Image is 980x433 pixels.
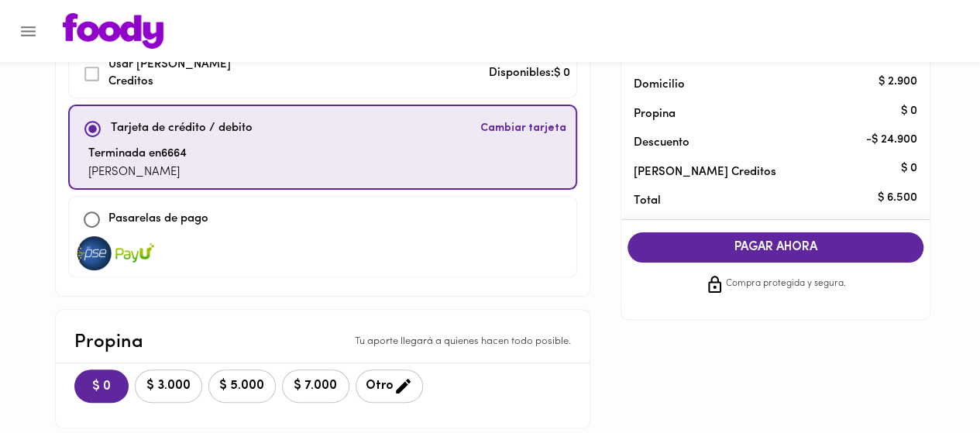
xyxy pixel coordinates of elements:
[890,343,965,418] iframe: Messagebird Livechat Widget
[489,65,570,83] p: Disponibles: $ 0
[634,193,892,209] p: Total
[9,12,47,50] button: Menu
[634,135,689,151] p: Descuento
[634,164,892,180] p: [PERSON_NAME] Creditos
[135,369,202,403] button: $ 3.000
[355,335,571,349] p: Tu aporte llegará a quienes hacen todo posible.
[366,376,413,396] span: Otro
[480,121,566,136] span: Cambiar tarjeta
[901,161,917,177] p: $ 0
[878,190,917,206] p: $ 6.500
[63,13,163,49] img: logo.png
[208,369,276,403] button: $ 5.000
[218,379,266,393] span: $ 5.000
[643,240,908,255] span: PAGAR AHORA
[282,369,349,403] button: $ 7.000
[879,74,917,90] p: $ 2.900
[866,132,917,148] p: - $ 24.900
[108,211,208,229] p: Pasarelas de pago
[115,236,154,270] img: visa
[88,164,187,182] p: [PERSON_NAME]
[74,369,129,403] button: $ 0
[726,277,846,292] span: Compra protegida y segura.
[75,236,114,270] img: visa
[356,369,423,403] button: Otro
[901,103,917,119] p: $ 0
[88,146,187,163] p: Terminada en 6664
[628,232,923,263] button: PAGAR AHORA
[477,112,569,146] button: Cambiar tarjeta
[87,380,116,394] span: $ 0
[634,106,892,122] p: Propina
[145,379,192,393] span: $ 3.000
[292,379,339,393] span: $ 7.000
[74,328,143,356] p: Propina
[111,120,253,138] p: Tarjeta de crédito / debito
[108,57,273,91] p: Usar [PERSON_NAME] Creditos
[634,77,685,93] p: Domicilio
